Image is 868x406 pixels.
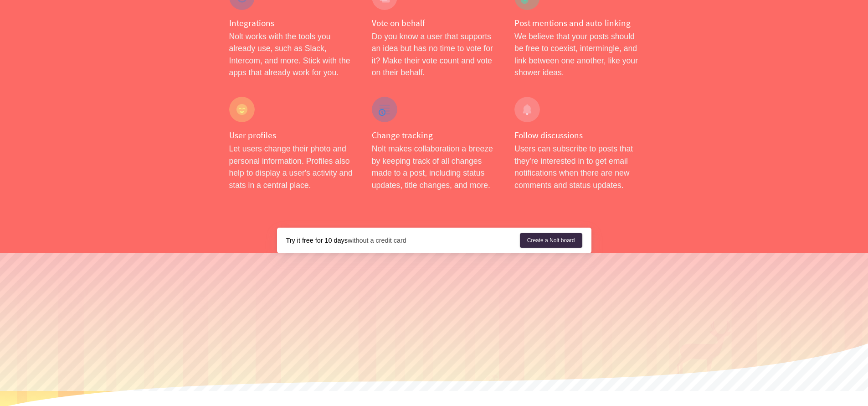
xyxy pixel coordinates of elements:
strong: Try it free for 10 days [286,237,348,244]
p: Nolt works with the tools you already use, such as Slack, Intercom, and more. Stick with the apps... [229,31,354,79]
h4: Change tracking [372,130,496,141]
h4: User profiles [229,130,354,141]
p: Do you know a user that supports an idea but has no time to vote for it? Make their vote count an... [372,31,496,79]
h4: Post mentions and auto-linking [514,17,639,29]
h4: Vote on behalf [372,17,496,29]
p: Nolt makes collaboration a breeze by keeping track of all changes made to a post, including statu... [372,143,496,191]
a: Create a Nolt board [520,233,582,248]
p: Users can subscribe to posts that they're interested in to get email notifications when there are... [514,143,639,191]
h4: Integrations [229,17,354,29]
div: without a credit card [286,236,520,245]
p: We believe that your posts should be free to coexist, intermingle, and link between one another, ... [514,31,639,79]
h4: Follow discussions [514,130,639,141]
p: Let users change their photo and personal information. Profiles also help to display a user's act... [229,143,354,191]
